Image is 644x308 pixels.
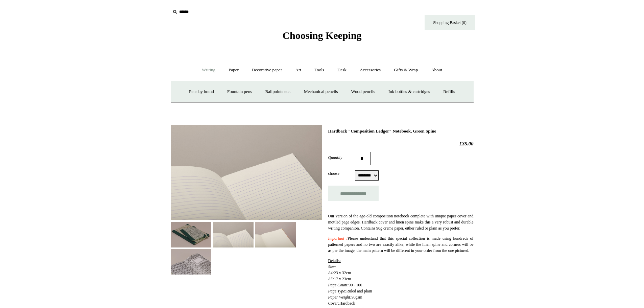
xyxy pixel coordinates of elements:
a: About [425,61,448,79]
span: 17 x 23cm [334,277,351,281]
label: Quantity [328,155,355,161]
a: Tools [308,61,330,79]
em: Size: [328,264,336,269]
em: A4: [328,270,334,275]
a: Pens by brand [183,83,220,101]
a: Fountain pens [221,83,258,101]
img: Hardback "Composition Ledger" Notebook, Green Spine [171,249,211,275]
img: Hardback "Composition Ledger" Notebook, Green Spine [171,125,322,220]
a: Accessories [354,61,387,79]
a: Ballpoints etc. [259,83,297,101]
span: Choosing Keeping [282,30,361,41]
span: Hardback [339,301,355,306]
p: Please understand that this special collection is made using hundreds of patterned papers and no ... [328,235,473,254]
img: Hardback "Composition Ledger" Notebook, Green Spine [255,222,296,247]
a: Wood pencils [345,83,381,101]
a: Choosing Keeping [282,35,361,40]
label: choose [328,170,355,176]
img: Hardback "Composition Ledger" Notebook, Green Spine [213,222,254,247]
h2: £35.00 [328,141,473,147]
h1: Hardback "Composition Ledger" Notebook, Green Spine [328,128,473,134]
a: Ink bottles & cartridges [382,83,436,101]
a: Mechanical pencils [298,83,344,101]
i: Important ! [328,236,348,241]
a: Decorative paper [246,61,288,79]
span: Details: [328,258,340,263]
span: 23 x 32cm [334,270,351,275]
a: Art [289,61,307,79]
img: Hardback "Composition Ledger" Notebook, Green Spine [171,222,211,247]
a: Refills [437,83,461,101]
span: 90 - 100 [349,283,362,287]
span: Our version of the age-old composition notebook complete with unique paper cover and mottled page... [328,214,473,231]
a: Writing [196,61,221,79]
a: Gifts & Wrap [388,61,424,79]
a: Shopping Basket (0) [425,15,475,30]
span: Ruled and plain 90gsm [328,289,372,300]
em: Paper Weight: [328,295,351,300]
em: Page Type: [328,289,346,293]
i: A5: [328,277,334,281]
a: Desk [331,61,353,79]
em: Page Count: [328,283,349,287]
a: Paper [222,61,245,79]
em: Cover: [328,301,339,306]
